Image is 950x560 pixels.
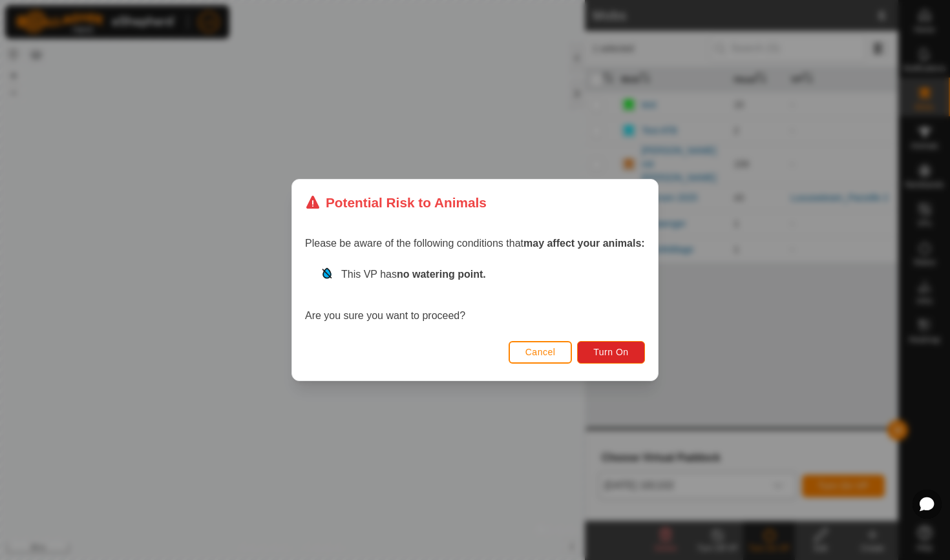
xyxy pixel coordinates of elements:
span: This VP has [341,269,486,280]
strong: may affect your animals: [523,238,645,249]
button: Turn On [578,341,645,364]
span: Turn On [594,347,629,357]
span: Cancel [525,347,556,357]
div: Potential Risk to Animals [305,192,487,213]
button: Cancel [509,341,573,364]
strong: no watering point. [397,269,486,280]
span: Please be aware of the following conditions that [305,238,645,249]
div: Are you sure you want to proceed? [305,267,645,324]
